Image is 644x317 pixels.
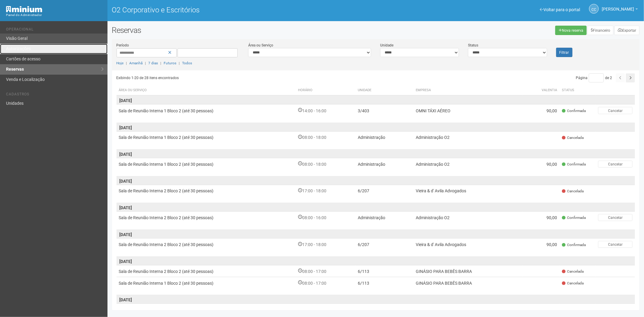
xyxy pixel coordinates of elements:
font: Administração O2 [416,135,450,140]
button: Cancelar [598,107,633,114]
font: Cancelar [608,162,623,166]
font: Cancelada [567,136,584,140]
font: Unidade [358,88,371,92]
font: 90,00 [546,108,557,113]
font: 08:00 - 18:00 [302,135,326,140]
font: [DATE] [120,152,132,157]
a: CC [589,4,599,14]
font: 08:00 - 16:00 [302,215,326,220]
font: Confirmada [567,109,586,113]
font: 17:00 - 18:00 [302,242,326,247]
font: CC [592,8,597,12]
span: Camila Catarina Lima [602,1,634,11]
button: Filtrar [556,48,572,57]
font: Painel do Administrador [6,13,42,17]
font: Visão Geral [6,36,27,41]
font: Empresa [416,88,431,92]
font: Sala de Reunião Interna 1 Bloco 2 (até 30 pessoas) [119,108,214,113]
font: [DATE] [120,205,132,210]
font: Sala de Reunião Interna 2 Bloco 2 (até 30 pessoas) [119,189,214,194]
font: Unidades [6,101,24,106]
font: GINÁSIO PARA BEBÊS BARRA [416,269,472,274]
font: Administração [358,162,385,167]
a: 7 dias [149,61,158,65]
font: Cancelar [608,109,623,113]
font: Cartões de acesso [6,56,40,61]
a: Hoje [117,61,124,65]
font: [DATE] [120,259,132,264]
font: Confirmada [567,162,586,166]
font: Valentia [542,88,557,92]
font: Reservas [6,67,24,72]
font: Status [562,88,574,92]
font: GINÁSIO PARA BEBÊS BARRA [416,281,472,286]
font: | [161,61,162,65]
a: Futuros [164,61,177,65]
font: 6/207 [358,189,369,194]
font: [DATE] [120,98,132,103]
font: 14:00 - 16:00 [302,108,326,113]
font: Sala de Reunião Interna 1 Bloco 2 (até 30 pessoas) [119,135,214,140]
font: | [145,61,146,65]
font: Cancelada [567,189,584,193]
font: Cancelar [608,216,623,220]
img: Mínimo [6,6,42,12]
font: Sala de Reunião Interna 2 Bloco 2 (até 30 pessoas) [119,215,214,220]
button: Cancelar [598,241,633,248]
font: de 2 [605,76,612,80]
font: Administração [358,135,385,140]
font: 90,00 [546,215,557,220]
font: Cancelar [608,242,623,247]
font: Voltar para o portal [543,7,580,12]
font: Horário [298,88,312,92]
a: [PERSON_NAME] [602,8,638,12]
font: Status [468,43,478,47]
font: Exportar [622,28,636,33]
font: Administração [358,215,385,220]
font: Financeiro [593,28,610,33]
font: Nova reserva [562,28,583,33]
font: Filtrar [559,50,569,55]
font: Exibindo 1-20 de 28 itens encontrados [117,76,179,80]
font: Administração O2 [416,215,450,220]
font: Administração O2 [416,162,450,167]
font: Venda e Localização [6,77,45,82]
font: 08:00 - 18:00 [302,162,326,167]
font: 08:00 - 17:00 [302,281,326,286]
font: [DATE] [120,179,132,184]
a: Nova reserva [555,26,587,35]
font: | [126,61,127,65]
a: Voltar para o portal [540,7,580,12]
font: Reservas [112,26,141,35]
font: Período [117,43,129,47]
font: Cancelada [567,269,584,274]
font: Autorizações [6,46,31,51]
font: Cancelada [567,281,584,285]
font: Área ou Serviço [119,88,147,92]
font: Vieira & d' Avila Advogados [416,242,466,247]
font: [PERSON_NAME] [602,7,634,11]
font: 6/113 [358,281,369,286]
a: Amanhã [130,61,143,65]
font: Cadastros [6,92,29,96]
font: 6/207 [358,242,369,247]
a: Financeiro [588,26,614,35]
font: Página [576,76,588,80]
font: Área ou Serviço [248,43,273,47]
font: [DATE] [120,297,132,302]
font: OMNI TÁXI AÉREO [416,108,450,113]
font: O2 Corporativo e Escritórios [112,6,200,14]
font: Sala de Reunião Interna 1 Bloco 2 (até 30 pessoas) [119,281,214,286]
font: 90,00 [546,162,557,167]
font: Sala de Reunião Interna 2 Bloco 2 (até 30 pessoas) [119,242,214,247]
font: 3/403 [358,108,369,113]
font: Sala de Reunião Interna 1 Bloco 2 (até 30 pessoas) [119,162,214,167]
font: Operacional [6,27,34,31]
font: Unidade [380,43,393,47]
font: Sala de Reunião Interna 2 Bloco 2 (até 30 pessoas) [119,269,214,274]
font: Vieira & d' Avila Advogados [416,189,466,194]
font: [DATE] [120,232,132,237]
